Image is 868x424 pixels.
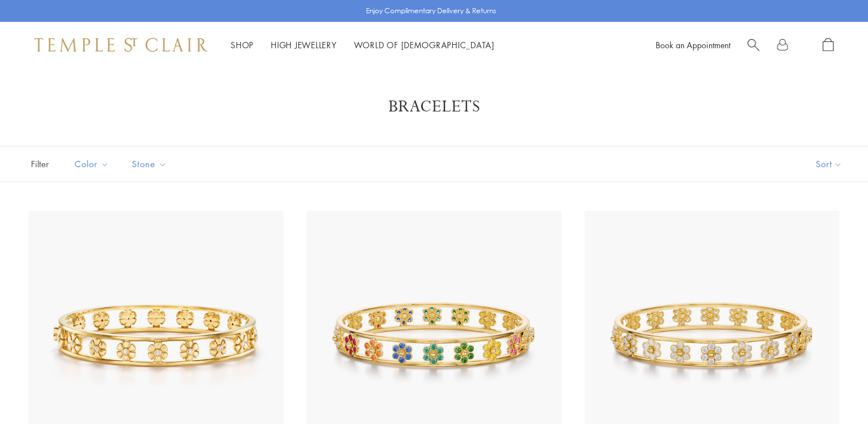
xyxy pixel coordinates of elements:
button: Stone [123,151,176,177]
span: Stone [126,157,176,171]
span: Color [69,157,118,171]
p: Enjoy Complimentary Delivery & Returns [366,5,496,17]
h1: Bracelets [46,97,822,117]
button: Color [66,151,118,177]
a: ShopShop [231,39,254,51]
nav: Main navigation [231,38,495,52]
a: Search [748,38,760,52]
a: Book an Appointment [656,39,730,51]
img: Temple St. Clair [34,38,208,52]
button: Show sort by [790,147,868,182]
a: World of [DEMOGRAPHIC_DATA]World of [DEMOGRAPHIC_DATA] [354,39,495,51]
a: Open Shopping Bag [823,38,834,52]
a: High JewelleryHigh Jewellery [271,39,337,51]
